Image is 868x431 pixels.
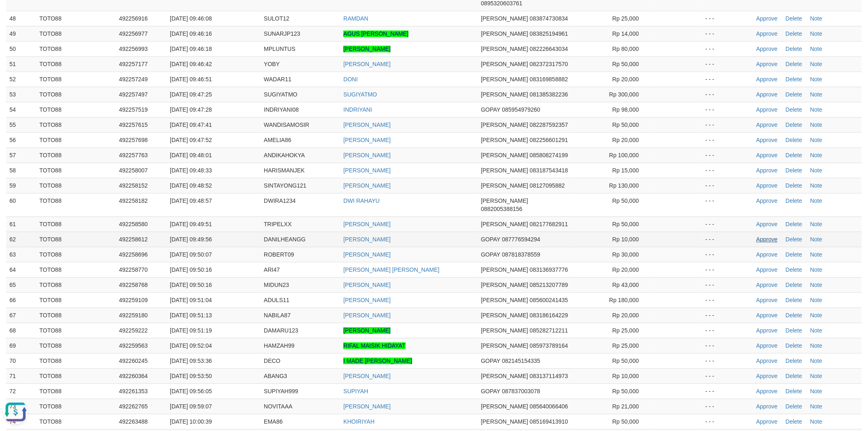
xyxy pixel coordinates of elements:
a: Approve [756,373,778,379]
a: Approve [756,327,778,334]
a: Delete [786,221,802,227]
a: [PERSON_NAME] [343,297,391,303]
span: 492256993 [119,46,148,52]
a: Approve [756,76,778,83]
span: [PERSON_NAME] [481,30,528,37]
td: - - - [702,178,753,193]
a: KHOIRIYAH [343,418,375,425]
td: - - - [702,26,753,41]
span: [PERSON_NAME] [481,221,528,227]
span: [PERSON_NAME] [481,312,528,319]
td: - - - [702,71,753,87]
a: Note [810,106,822,113]
td: TOTO88 [36,323,116,338]
td: 67 [6,307,36,323]
a: Approve [756,30,778,37]
a: Delete [786,236,802,243]
a: Delete [786,251,802,258]
span: 492257698 [119,137,148,143]
span: Rp 20,000 [612,137,639,143]
a: Note [810,197,822,204]
td: 69 [6,338,36,353]
span: [DATE] 09:51:13 [170,312,212,319]
a: Note [810,312,822,319]
td: TOTO88 [36,132,116,147]
span: [DATE] 09:46:08 [170,15,212,22]
span: 492257519 [119,106,148,113]
span: SUGIYATMO [264,91,297,98]
span: Copy 083169858882 to clipboard [530,76,568,83]
a: Approve [756,266,778,273]
span: 492258152 [119,182,148,189]
a: Delete [786,106,802,113]
td: TOTO88 [36,71,116,87]
a: Delete [786,182,802,189]
span: Copy 083186164229 to clipboard [530,312,568,319]
a: Delete [786,327,802,334]
span: 492257497 [119,91,148,98]
td: TOTO88 [36,56,116,71]
a: Delete [786,30,802,37]
td: 51 [6,56,36,71]
a: Note [810,221,822,227]
span: [PERSON_NAME] [481,197,528,204]
td: - - - [702,232,753,247]
span: [PERSON_NAME] [481,15,528,22]
span: 492258182 [119,197,148,204]
a: [PERSON_NAME] [343,403,391,410]
span: [PERSON_NAME] [481,122,528,128]
td: - - - [702,323,753,338]
span: Copy 0882005388156 to clipboard [481,206,523,212]
td: - - - [702,11,753,26]
span: [DATE] 09:51:04 [170,297,212,303]
span: GOPAY [481,251,500,258]
a: Note [810,91,822,98]
td: 58 [6,163,36,178]
span: [PERSON_NAME] [481,297,528,303]
span: 492257249 [119,76,148,83]
span: 492257763 [119,152,148,158]
a: [PERSON_NAME] [343,46,391,52]
span: [DATE] 09:47:52 [170,137,212,143]
a: [PERSON_NAME] [343,137,391,143]
span: Copy 087776594294 to clipboard [502,236,540,243]
a: [PERSON_NAME] [343,312,391,319]
span: [DATE] 09:47:41 [170,122,212,128]
span: DANILHEANGG [264,236,306,243]
td: 65 [6,277,36,292]
span: DWIRA1234 [264,197,296,204]
span: WANDISAMOSIR [264,122,309,128]
a: Note [810,152,822,158]
td: - - - [702,163,753,178]
span: [DATE] 09:48:57 [170,197,212,204]
span: Copy 082226643034 to clipboard [530,46,568,52]
span: Copy 082372317570 to clipboard [530,61,568,67]
td: - - - [702,102,753,117]
span: Copy 085600241435 to clipboard [530,297,568,303]
a: SUPIYAH [343,388,368,394]
span: [DATE] 09:49:51 [170,221,212,227]
a: Note [810,251,822,258]
a: Approve [756,418,778,425]
td: TOTO88 [36,41,116,56]
a: Delete [786,15,802,22]
td: - - - [702,262,753,277]
a: Approve [756,15,778,22]
a: Note [810,297,822,303]
span: 492258580 [119,221,148,227]
span: ANDIKAHOKYA [264,152,305,158]
td: - - - [702,292,753,307]
span: [DATE] 09:49:56 [170,236,212,243]
a: [PERSON_NAME] [343,182,391,189]
a: Note [810,282,822,288]
span: 492259222 [119,327,148,334]
span: [DATE] 09:46:18 [170,46,212,52]
span: Copy 082177682911 to clipboard [530,221,568,227]
td: TOTO88 [36,163,116,178]
span: [PERSON_NAME] [481,282,528,288]
a: Delete [786,61,802,67]
span: Copy 083825194961 to clipboard [530,30,568,37]
span: INDRIYANI08 [264,106,299,113]
a: INDRIYANI [343,106,372,113]
span: 492258696 [119,251,148,258]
